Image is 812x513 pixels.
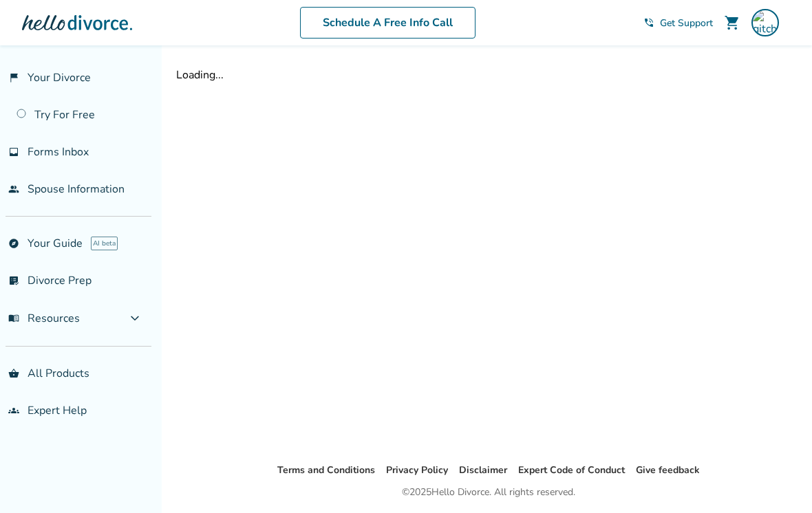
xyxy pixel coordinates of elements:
[8,72,19,83] span: flag_2
[28,144,89,160] span: Forms Inbox
[277,463,375,477] a: Terms and Conditions
[127,310,143,327] span: expand_more
[518,463,625,477] a: Expert Code of Conduct
[636,462,700,479] li: Give feedback
[8,313,19,324] span: menu_book
[8,368,19,379] span: shopping_basket
[751,9,779,36] img: gitchellgrayson@yahoo.com
[176,67,801,83] div: Loading...
[660,17,713,30] span: Get Support
[8,146,19,157] span: inbox
[8,238,19,249] span: explore
[300,7,476,39] a: Schedule A Free Info Call
[724,14,740,31] span: shopping_cart
[8,184,19,195] span: people
[8,275,19,286] span: list_alt_check
[643,17,713,30] a: phone_in_talkGet Support
[643,17,654,28] span: phone_in_talk
[459,462,507,479] li: Disclaimer
[402,484,575,501] div: © 2025 Hello Divorce. All rights reserved.
[8,311,80,326] span: Resources
[386,463,448,477] a: Privacy Policy
[8,405,19,416] span: groups
[91,237,118,250] span: AI beta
